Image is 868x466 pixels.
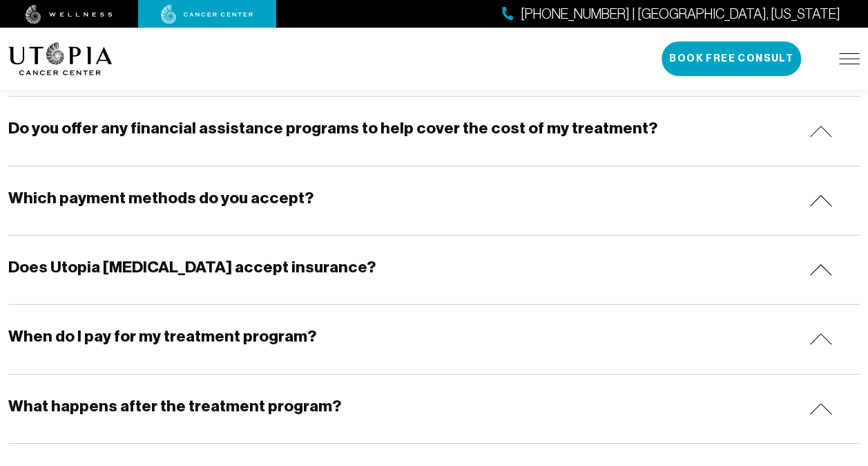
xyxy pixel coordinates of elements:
[8,118,657,139] h5: Do you offer any financial assistance programs to help cover the cost of my treatment?
[8,257,376,278] h5: Does Utopia [MEDICAL_DATA] accept insurance?
[8,187,314,209] h5: Which payment methods do you accept?
[521,4,840,24] span: [PHONE_NUMBER] | [GEOGRAPHIC_DATA], [US_STATE]
[839,53,860,64] img: icon-hamburger
[662,41,801,76] button: Book Free Consult
[8,42,113,75] img: logo
[8,395,341,417] h5: What happens after the treatment program?
[502,4,840,24] a: [PHONE_NUMBER] | [GEOGRAPHIC_DATA], [US_STATE]
[161,5,253,24] img: cancer center
[26,5,113,24] img: wellness
[8,326,316,347] h5: When do I pay for my treatment program?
